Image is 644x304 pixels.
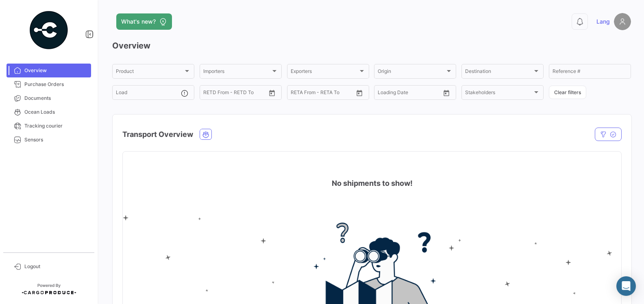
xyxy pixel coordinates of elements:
span: Ocean Loads [24,108,88,116]
input: To [308,91,337,97]
span: Tracking courier [24,122,88,130]
img: placeholder-user.png [614,13,631,30]
img: powered-by.png [28,10,69,51]
button: Ocean [200,129,211,139]
button: What's new? [116,13,172,30]
span: Purchase Orders [24,81,88,88]
h3: Overview [112,40,631,51]
a: Documents [7,91,91,105]
span: What's new? [121,18,156,26]
input: From [291,91,302,97]
span: Origin [378,70,445,75]
input: From [203,91,215,97]
a: Purchase Orders [7,77,91,91]
span: Lang [596,18,610,26]
button: Open calendar [266,87,278,99]
a: Overview [7,64,91,77]
button: Clear filters [549,86,586,99]
span: Logout [24,263,88,270]
input: To [220,91,250,97]
a: Tracking courier [7,119,91,133]
span: Product [116,70,183,75]
input: From [378,91,389,97]
h4: Transport Overview [122,129,193,140]
button: Open calendar [353,87,366,99]
a: Sensors [7,133,91,147]
input: To [395,91,424,97]
button: Open calendar [440,87,453,99]
span: Destination [465,70,533,75]
h4: No shipments to show! [332,178,413,189]
span: Documents [24,95,88,102]
div: Abrir Intercom Messenger [616,276,636,296]
span: Importers [203,70,271,75]
span: Overview [24,67,88,74]
span: Exporters [291,70,358,75]
span: Stakeholders [465,91,533,97]
span: Sensors [24,136,88,143]
a: Ocean Loads [7,105,91,119]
